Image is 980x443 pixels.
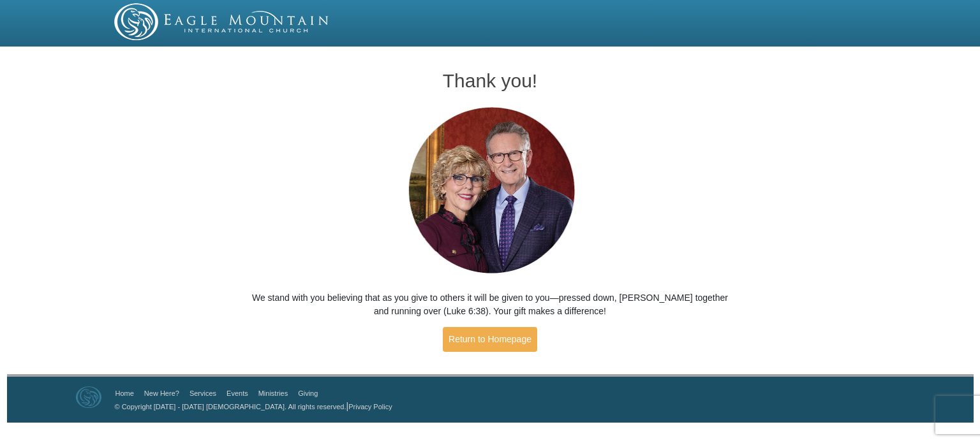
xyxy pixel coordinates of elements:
[189,389,216,397] a: Services
[110,400,392,413] p: |
[144,389,179,397] a: New Here?
[115,389,134,397] a: Home
[252,70,729,91] h1: Thank you!
[443,327,537,352] a: Return to Homepage
[76,386,101,408] img: Eagle Mountain International Church
[396,103,584,279] img: Pastors George and Terri Pearsons
[115,403,346,410] a: © Copyright [DATE] - [DATE] [DEMOGRAPHIC_DATA]. All rights reserved.
[226,389,248,397] a: Events
[348,403,392,410] a: Privacy Policy
[252,291,729,318] p: We stand with you believing that as you give to others it will be given to you—pressed down, [PER...
[258,389,288,397] a: Ministries
[114,3,330,40] img: EMIC
[298,389,318,397] a: Giving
